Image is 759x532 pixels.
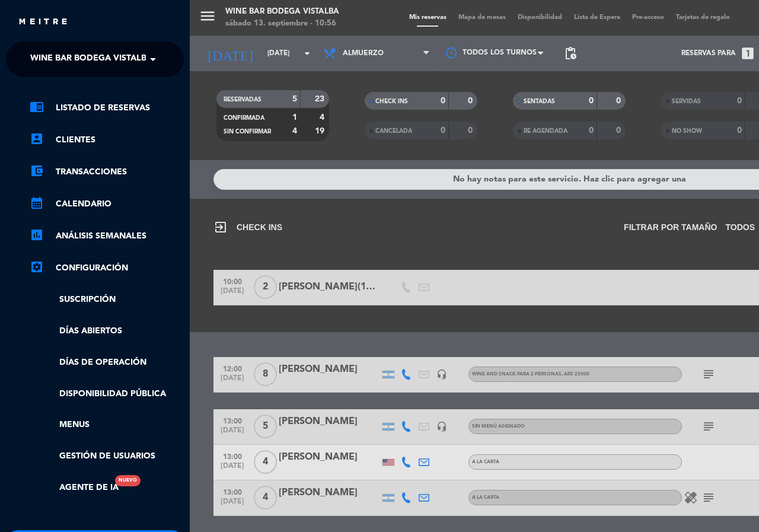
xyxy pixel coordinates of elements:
a: account_balance_walletTransacciones [30,165,184,179]
i: account_balance_wallet [30,164,44,178]
a: Disponibilidad pública [30,387,184,401]
a: Menus [30,418,184,432]
i: assessment [30,228,44,242]
i: settings_applications [30,260,44,274]
a: chrome_reader_modeListado de Reservas [30,101,184,115]
i: account_box [30,132,44,146]
a: calendar_monthCalendario [30,197,184,211]
a: Suscripción [30,293,184,307]
a: Días abiertos [30,324,184,338]
a: account_boxClientes [30,133,184,147]
a: Configuración [30,261,184,275]
i: chrome_reader_mode [30,100,44,114]
div: Nuevo [115,475,141,486]
span: Wine Bar Bodega Vistalba [30,47,152,72]
a: Agente de IANuevo [30,481,119,495]
img: MEITRE [18,18,68,27]
a: Días de Operación [30,356,184,369]
a: Gestión de usuarios [30,450,184,463]
i: calendar_month [30,196,44,210]
a: assessmentANÁLISIS SEMANALES [30,229,184,243]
